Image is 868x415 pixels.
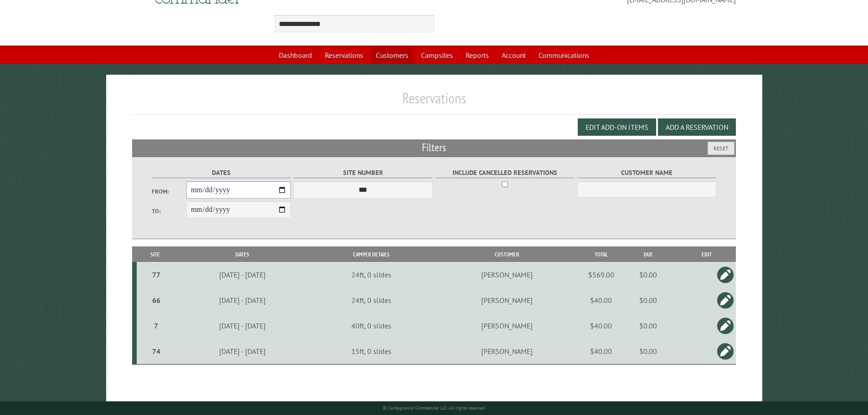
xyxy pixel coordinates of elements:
[273,46,318,64] a: Dashboard
[319,46,369,64] a: Reservations
[383,405,486,411] small: © Campground Commander LLC. All rights reserved.
[370,46,414,64] a: Customers
[431,338,583,364] td: [PERSON_NAME]
[677,246,736,262] th: Edit
[175,347,310,356] div: [DATE] - [DATE]
[132,139,736,157] h2: Filters
[416,46,458,64] a: Campsites
[311,287,431,313] td: 24ft, 0 slides
[311,246,431,262] th: Camper Details
[583,262,619,287] td: $569.00
[708,142,734,155] button: Reset
[132,89,736,114] h1: Reservations
[140,296,172,305] div: 66
[619,262,677,287] td: $0.00
[619,287,677,313] td: $0.00
[619,246,677,262] th: Due
[583,287,619,313] td: $40.00
[311,262,431,287] td: 24ft, 0 slides
[140,270,172,279] div: 77
[311,313,431,338] td: 40ft, 0 slides
[293,168,432,178] label: Site Number
[174,246,311,262] th: Dates
[431,246,583,262] th: Customer
[496,46,531,64] a: Account
[431,262,583,287] td: [PERSON_NAME]
[583,338,619,364] td: $40.00
[152,207,186,215] label: To:
[577,168,716,178] label: Customer Name
[152,187,186,196] label: From:
[140,321,172,330] div: 7
[583,246,619,262] th: Total
[431,313,583,338] td: [PERSON_NAME]
[152,168,291,178] label: Dates
[311,338,431,364] td: 15ft, 0 slides
[658,118,736,136] button: Add a Reservation
[175,296,310,305] div: [DATE] - [DATE]
[175,270,310,279] div: [DATE] - [DATE]
[619,313,677,338] td: $0.00
[583,313,619,338] td: $40.00
[436,168,575,178] label: Include Cancelled Reservations
[137,246,174,262] th: Site
[533,46,595,64] a: Communications
[619,338,677,364] td: $0.00
[578,118,656,136] button: Edit Add-on Items
[175,321,310,330] div: [DATE] - [DATE]
[140,347,172,356] div: 74
[460,46,494,64] a: Reports
[431,287,583,313] td: [PERSON_NAME]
